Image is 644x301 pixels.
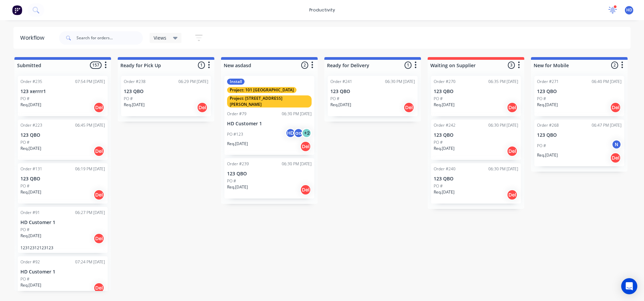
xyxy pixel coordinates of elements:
[306,5,338,15] div: productivity
[302,128,312,138] div: + 2
[75,259,105,265] div: 07:24 PM [DATE]
[227,184,248,190] p: Req. [DATE]
[330,102,351,108] p: Req. [DATE]
[537,102,558,108] p: Req. [DATE]
[18,163,108,204] div: Order #13106:19 PM [DATE]123 QBOPO #Req.[DATE]Del
[328,76,418,116] div: Order #24106:30 PM [DATE]123 QBOPO #Req.[DATE]Del
[20,220,105,225] p: HD Customer 1
[124,79,146,85] div: Order #238
[434,89,518,94] p: 123 QBO
[434,145,454,152] p: Req. [DATE]
[537,152,558,158] p: Req. [DATE]
[537,143,546,149] p: PO #
[94,283,104,293] div: Del
[227,161,249,167] div: Order #239
[124,102,145,108] p: Req. [DATE]
[537,96,546,102] p: PO #
[611,139,622,149] div: N
[385,79,415,85] div: 06:30 PM [DATE]
[20,276,30,282] p: PO #
[610,153,621,163] div: Del
[330,79,352,85] div: Order #241
[94,102,104,113] div: Del
[20,210,40,216] div: Order #91
[293,128,304,138] div: aa
[434,122,455,128] div: Order #242
[534,120,624,166] div: Order #26806:47 PM [DATE]123 QBOPO #NReq.[DATE]Del
[20,34,48,42] div: Workflow
[224,158,314,199] div: Order #23906:30 PM [DATE]123 QBOPO #Req.[DATE]Del
[300,184,311,195] div: Del
[434,102,454,108] p: Req. [DATE]
[537,89,622,94] p: 123 QBO
[537,122,559,128] div: Order #268
[227,111,247,117] div: Order #79
[20,145,41,152] p: Req. [DATE]
[227,131,243,137] p: PO #123
[94,189,104,200] div: Del
[534,76,624,116] div: Order #27106:40 PM [DATE]123 QBOPO #Req.[DATE]Del
[227,95,312,107] div: Project: [STREET_ADDRESS][PERSON_NAME]
[227,178,236,184] p: PO #
[626,7,632,13] span: HD
[434,96,443,102] p: PO #
[18,120,108,160] div: Order #22306:45 PM [DATE]123 QBOPO #Req.[DATE]Del
[227,79,245,85] div: Install
[330,89,415,94] p: 123 QBO
[537,79,559,85] div: Order #271
[154,34,166,41] span: Views
[75,79,105,85] div: 07:54 PM [DATE]
[537,132,622,138] p: 123 QBO
[20,269,105,275] p: HD Customer 1
[507,102,518,113] div: Del
[285,128,296,138] div: HD
[434,79,455,85] div: Order #270
[20,183,30,189] p: PO #
[197,102,208,113] div: Del
[75,210,105,216] div: 06:27 PM [DATE]
[227,87,297,93] div: Project: 101 [GEOGRAPHIC_DATA]
[434,189,454,195] p: Req. [DATE]
[404,102,414,113] div: Del
[20,245,105,250] p: 12312312123123
[224,76,314,155] div: InstallProject: 101 [GEOGRAPHIC_DATA]Project: [STREET_ADDRESS][PERSON_NAME]Order #7906:30 PM [DAT...
[20,233,41,239] p: Req. [DATE]
[434,132,518,138] p: 123 QBO
[18,76,108,116] div: Order #23507:54 PM [DATE]123 xerrrr1PO #Req.[DATE]Del
[434,166,455,172] div: Order #240
[20,259,40,265] div: Order #92
[124,96,133,102] p: PO #
[592,122,622,128] div: 06:47 PM [DATE]
[282,161,312,167] div: 06:30 PM [DATE]
[330,96,339,102] p: PO #
[227,171,312,177] p: 123 QBO
[488,122,518,128] div: 06:30 PM [DATE]
[434,183,443,189] p: PO #
[20,132,105,138] p: 123 QBO
[282,111,312,117] div: 06:30 PM [DATE]
[94,233,104,244] div: Del
[94,146,104,157] div: Del
[20,227,30,233] p: PO #
[20,166,42,172] div: Order #131
[20,176,105,182] p: 123 QBO
[20,102,41,108] p: Req. [DATE]
[434,139,443,145] p: PO #
[507,189,518,200] div: Del
[20,89,105,94] p: 123 xerrrr1
[300,141,311,152] div: Del
[488,79,518,85] div: 06:35 PM [DATE]
[621,278,637,294] div: Open Intercom Messenger
[121,76,211,116] div: Order #23806:29 PM [DATE]123 QBOPO #Req.[DATE]Del
[18,207,108,253] div: Order #9106:27 PM [DATE]HD Customer 1PO #Req.[DATE]Del12312312123123
[75,122,105,128] div: 06:45 PM [DATE]
[20,139,30,145] p: PO #
[20,122,42,128] div: Order #223
[431,163,521,204] div: Order #24006:30 PM [DATE]123 QBOPO #Req.[DATE]Del
[12,5,22,15] img: Factory
[227,141,248,147] p: Req. [DATE]
[20,96,30,102] p: PO #
[20,79,42,85] div: Order #235
[507,146,518,157] div: Del
[431,76,521,116] div: Order #27006:35 PM [DATE]123 QBOPO #Req.[DATE]Del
